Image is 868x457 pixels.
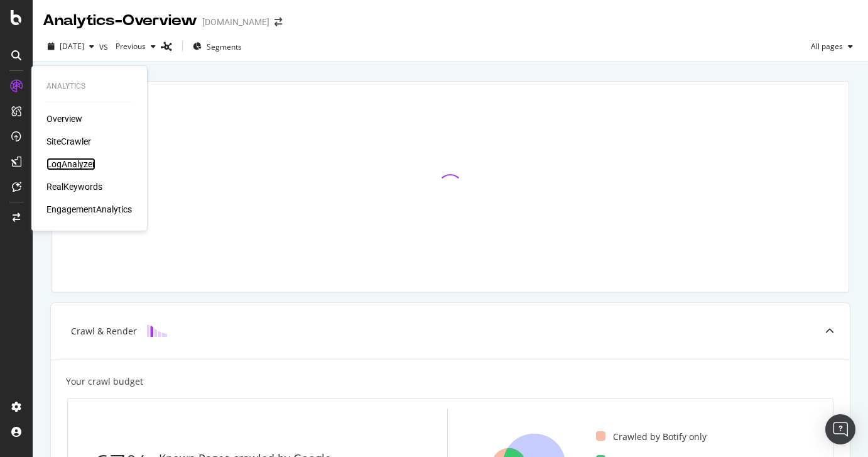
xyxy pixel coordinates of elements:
span: 2025 Aug. 31st [60,41,84,52]
a: LogAnalyzer [46,158,95,170]
button: All pages [806,36,858,57]
a: EngagementAnalytics [46,203,132,216]
button: [DATE] [43,36,99,57]
div: Crawl & Render [71,325,137,338]
span: All pages [806,41,843,52]
span: Previous [111,41,146,52]
div: Open Intercom Messenger [825,414,855,444]
a: SiteCrawler [46,135,91,148]
div: arrow-right-arrow-left [274,18,282,26]
span: Segments [207,41,242,52]
button: Segments [188,36,247,57]
div: Analytics - Overview [43,10,197,31]
div: Analytics [46,81,132,92]
div: Your crawl budget [66,375,143,388]
img: block-icon [147,325,167,337]
span: vs [99,40,111,53]
div: [DOMAIN_NAME] [202,16,269,28]
button: Previous [111,36,161,57]
a: RealKeywords [46,180,102,193]
a: Overview [46,113,82,125]
div: Crawled by Botify only [596,431,707,443]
